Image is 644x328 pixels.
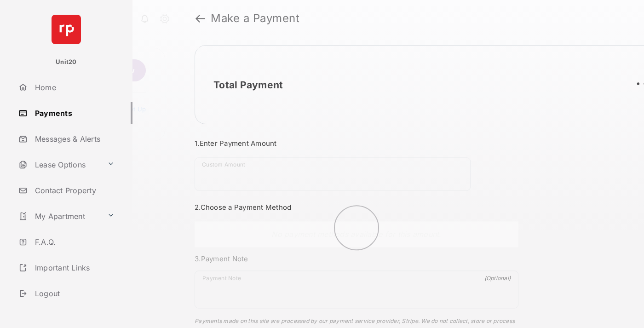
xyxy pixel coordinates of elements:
[52,15,81,44] img: svg+xml;base64,PHN2ZyB4bWxucz0iaHR0cDovL3d3dy53My5vcmcvMjAwMC9zdmciIHdpZHRoPSI2NCIgaGVpZ2h0PSI2NC...
[15,179,132,201] a: Contact Property
[15,76,132,98] a: Home
[195,139,518,148] h3: 1. Enter Payment Amount
[15,257,118,279] a: Important Links
[15,205,103,227] a: My Apartment
[211,13,299,24] strong: Make a Payment
[195,254,518,263] h3: 3. Payment Note
[213,79,283,91] h2: Total Payment
[15,102,132,124] a: Payments
[15,231,132,253] a: F.A.Q.
[15,282,132,305] a: Logout
[15,154,103,176] a: Lease Options
[126,105,146,113] a: Set Up
[195,203,518,212] h3: 2. Choose a Payment Method
[56,58,77,67] p: Unit20
[15,128,132,150] a: Messages & Alerts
